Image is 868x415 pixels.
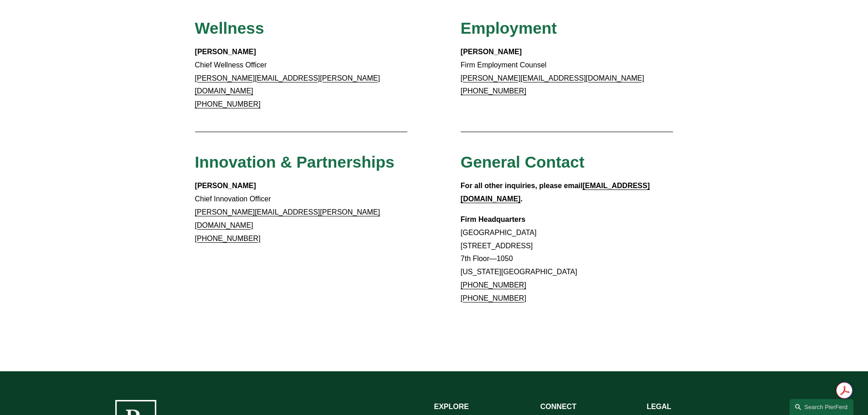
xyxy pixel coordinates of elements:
[461,46,673,98] p: Firm Employment Counsel
[195,100,261,108] a: [PHONE_NUMBER]
[520,195,522,203] strong: .
[461,153,585,171] span: General Contact
[195,74,380,95] a: [PERSON_NAME][EMAIL_ADDRESS][PERSON_NAME][DOMAIN_NAME]
[434,403,469,410] strong: EXPLORE
[540,403,576,410] strong: CONNECT
[790,399,853,415] a: Search this site
[461,213,673,305] p: [GEOGRAPHIC_DATA] [STREET_ADDRESS] 7th Floor—1050 [US_STATE][GEOGRAPHIC_DATA]
[461,87,526,95] a: [PHONE_NUMBER]
[461,294,526,302] a: [PHONE_NUMBER]
[195,182,256,190] strong: [PERSON_NAME]
[195,235,261,242] a: [PHONE_NUMBER]
[195,179,408,245] p: Chief Innovation Officer
[195,46,408,111] p: Chief Wellness Officer
[461,182,583,190] strong: For all other inquiries, please email
[461,48,522,56] strong: [PERSON_NAME]
[195,19,264,37] span: Wellness
[195,153,395,171] span: Innovation & Partnerships
[195,208,380,229] a: [PERSON_NAME][EMAIL_ADDRESS][PERSON_NAME][DOMAIN_NAME]
[461,74,644,82] a: [PERSON_NAME][EMAIL_ADDRESS][DOMAIN_NAME]
[195,48,256,56] strong: [PERSON_NAME]
[461,19,557,37] span: Employment
[461,281,526,289] a: [PHONE_NUMBER]
[461,215,525,223] strong: Firm Headquarters
[647,403,671,410] strong: LEGAL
